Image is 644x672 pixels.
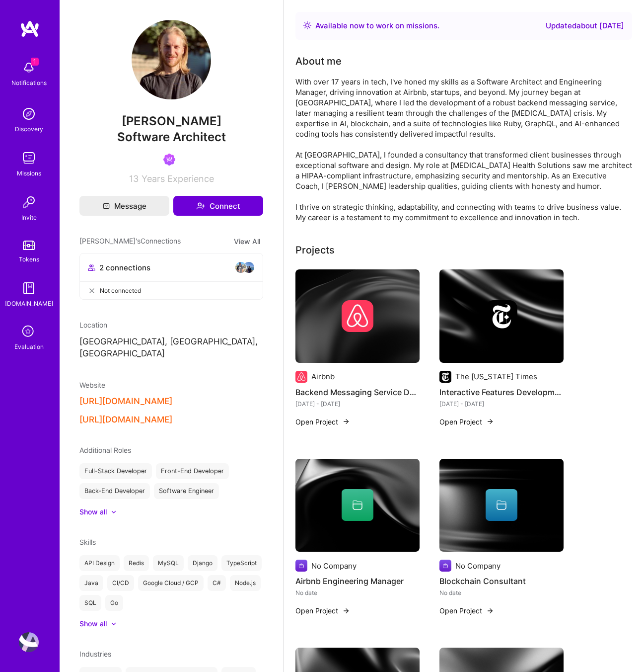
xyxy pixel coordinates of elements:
div: CI/CD [107,575,134,591]
img: arrow-right [486,418,494,425]
img: Company logo [439,560,451,572]
div: API Design [79,555,120,571]
a: User Avatar [16,632,41,652]
div: With over 17 years in tech, I've honed my skills as a Software Architect and Engineering Manager,... [295,77,632,223]
div: Show all [79,507,107,517]
span: 13 [129,173,139,184]
div: No Company [455,561,501,571]
p: [GEOGRAPHIC_DATA], [GEOGRAPHIC_DATA], [GEOGRAPHIC_DATA] [79,336,263,360]
div: Go [105,595,123,611]
span: [PERSON_NAME] [79,114,263,129]
img: Been on Mission [163,154,175,166]
span: 1 [31,58,39,66]
img: Availability [303,21,311,29]
button: Open Project [439,605,494,616]
div: Updated about [DATE] [546,20,624,32]
div: Node.js [230,575,261,591]
img: Company logo [295,371,307,383]
button: Connect [173,196,263,216]
span: [PERSON_NAME]'s Connections [79,236,181,247]
h4: Airbnb Engineering Manager [295,575,420,588]
div: [DATE] - [DATE] [295,399,420,409]
div: Front-End Developer [156,463,229,479]
div: The [US_STATE] Times [455,371,537,382]
div: Full-Stack Developer [79,463,152,479]
img: avatar [243,261,255,273]
i: icon Mail [103,202,110,209]
div: Location [79,320,263,330]
div: MySQL [153,555,184,571]
div: Discovery [15,124,43,134]
img: User Avatar [132,20,211,99]
img: cover [295,269,420,363]
h4: Backend Messaging Service Development [295,386,420,399]
img: discovery [19,104,39,124]
img: cover [439,459,564,552]
div: Google Cloud / GCP [138,575,204,591]
i: icon Connect [196,201,205,210]
div: No date [295,588,420,598]
div: Back-End Developer [79,483,150,499]
span: 2 connections [99,262,150,273]
span: Skills [79,538,96,546]
span: Software Architect [117,130,226,144]
i: icon Collaborator [88,264,95,271]
img: arrow-right [486,607,494,615]
div: Evaluation [14,341,44,352]
span: Not connected [100,285,141,296]
button: Open Project [295,605,350,616]
i: icon SelectionTeam [19,323,38,341]
div: C# [208,575,226,591]
span: Additional Roles [79,446,131,454]
img: Company logo [295,560,307,572]
div: TypeScript [221,555,262,571]
button: Open Project [439,417,494,427]
img: Company logo [486,300,517,332]
div: Tokens [19,254,39,264]
img: teamwork [19,148,39,168]
button: [URL][DOMAIN_NAME] [79,396,172,407]
h4: Blockchain Consultant [439,575,564,588]
img: logo [20,20,40,38]
button: 2 connectionsavataravatarNot connected [79,253,263,300]
div: Software Engineer [154,483,219,499]
div: [DATE] - [DATE] [439,399,564,409]
button: Message [79,196,169,216]
span: Website [79,381,105,389]
img: User Avatar [19,632,39,652]
div: SQL [79,595,101,611]
button: [URL][DOMAIN_NAME] [79,415,172,425]
img: Company logo [342,300,373,332]
div: [DOMAIN_NAME] [5,298,53,309]
div: Airbnb [311,371,335,382]
img: cover [295,459,420,552]
img: arrow-right [342,607,350,615]
img: cover [439,269,564,363]
div: Show all [79,619,107,629]
div: Java [79,575,103,591]
div: Redis [124,555,149,571]
div: Projects [295,243,335,257]
div: Notifications [11,78,47,88]
img: bell [19,58,39,78]
img: arrow-right [342,418,350,425]
img: avatar [235,261,247,273]
span: Industries [79,650,111,658]
button: View All [231,236,263,247]
h4: Interactive Features Development [439,386,564,399]
span: Years Experience [142,173,214,184]
img: tokens [23,241,35,250]
div: No date [439,588,564,598]
div: Missions [17,168,41,178]
img: Company logo [439,371,451,383]
div: No Company [311,561,357,571]
div: Django [188,555,217,571]
div: Invite [21,212,37,223]
button: Open Project [295,417,350,427]
div: Available now to work on missions . [315,20,439,32]
i: icon CloseGray [88,287,96,295]
div: About me [295,54,342,69]
img: guide book [19,278,39,298]
img: Invite [19,192,39,212]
